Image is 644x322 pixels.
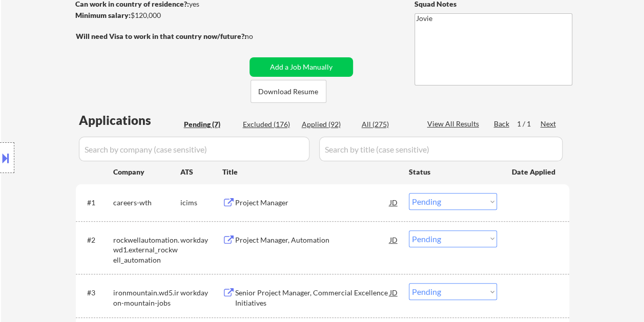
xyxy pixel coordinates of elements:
[512,167,557,177] div: Date Applied
[427,119,482,129] div: View All Results
[250,57,353,77] button: Add a Job Manually
[180,167,222,177] div: ATS
[180,288,222,298] div: workday
[245,31,274,41] div: no
[389,193,399,211] div: JD
[251,80,326,103] button: Download Resume
[517,119,541,129] div: 1 / 1
[79,137,309,161] input: Search by company (case sensitive)
[389,283,399,302] div: JD
[302,119,353,130] div: Applied (92)
[222,167,399,177] div: Title
[243,119,294,130] div: Excluded (176)
[235,288,390,308] div: Senior Project Manager, Commercial Excellence Initiatives
[319,137,563,161] input: Search by title (case sensitive)
[409,162,497,181] div: Status
[75,11,131,19] strong: Minimum salary:
[389,230,399,249] div: JD
[180,198,222,208] div: icims
[76,32,246,40] strong: Will need Visa to work in that country now/future?:
[113,288,180,308] div: ironmountain.wd5.iron-mountain-jobs
[75,10,246,20] div: $120,000
[87,288,105,298] div: #3
[235,235,390,245] div: Project Manager, Automation
[180,235,222,245] div: workday
[362,119,413,130] div: All (275)
[235,198,390,208] div: Project Manager
[541,119,557,129] div: Next
[494,119,510,129] div: Back
[184,119,235,130] div: Pending (7)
